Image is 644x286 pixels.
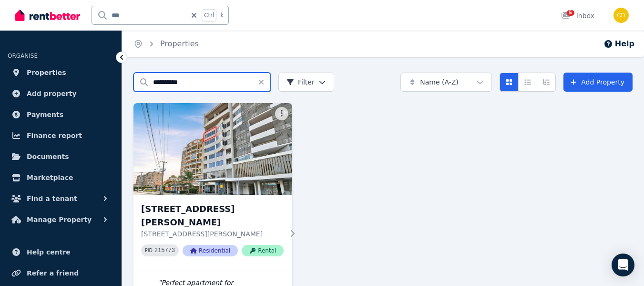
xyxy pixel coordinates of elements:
[133,103,292,195] img: 602/340 Bay Street, Brighton-Le-Sands
[27,193,77,204] span: Find a tenant
[154,247,175,254] code: 215773
[15,8,80,22] img: RentBetter
[27,151,69,162] span: Documents
[220,11,224,19] span: k
[133,103,292,272] a: 602/340 Bay Street, Brighton-Le-Sands[STREET_ADDRESS][PERSON_NAME][STREET_ADDRESS][PERSON_NAME]PI...
[242,245,284,256] span: Rental
[612,254,634,276] div: Open Intercom Messenger
[8,264,114,283] a: Refer a friend
[603,38,634,50] button: Help
[8,243,114,262] a: Help centre
[500,73,556,92] div: View options
[537,73,556,92] button: Expanded list view
[122,31,210,57] nav: Breadcrumb
[518,73,537,92] button: Compact list view
[8,189,114,208] button: Find a tenant
[202,9,216,21] span: Ctrl
[400,73,492,92] button: Name (A-Z)
[27,267,79,279] span: Refer a friend
[27,130,82,141] span: Finance report
[27,109,63,120] span: Payments
[286,77,315,87] span: Filter
[8,126,114,145] a: Finance report
[275,107,288,120] button: More options
[278,73,334,92] button: Filter
[563,73,633,92] a: Add Property
[567,10,574,16] span: 5
[27,214,92,225] span: Manage Property
[8,105,114,124] a: Payments
[613,8,629,23] img: Chris Dimitropoulos
[27,67,66,78] span: Properties
[8,168,114,187] a: Marketplace
[183,245,238,256] span: Residential
[257,73,271,92] button: Clear search
[8,84,114,103] a: Add property
[420,77,459,87] span: Name (A-Z)
[500,73,519,92] button: Card view
[561,11,594,21] div: Inbox
[8,210,114,229] button: Manage Property
[27,246,71,258] span: Help centre
[8,63,114,82] a: Properties
[8,53,38,59] span: ORGANISE
[160,39,199,48] a: Properties
[145,248,153,253] small: PID
[27,88,77,99] span: Add property
[27,172,73,183] span: Marketplace
[141,202,284,229] h3: [STREET_ADDRESS][PERSON_NAME]
[141,229,284,239] p: [STREET_ADDRESS][PERSON_NAME]
[8,147,114,166] a: Documents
